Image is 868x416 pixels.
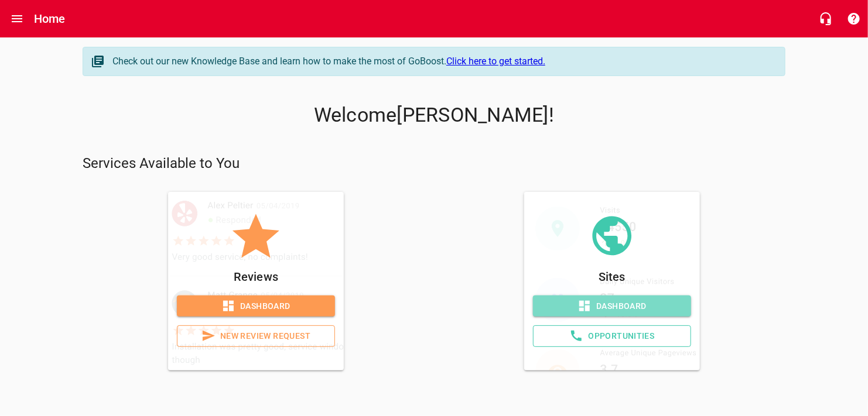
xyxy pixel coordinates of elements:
[533,295,691,317] a: Dashboard
[177,295,335,317] a: Dashboard
[177,267,335,286] p: Reviews
[533,267,691,286] p: Sites
[533,325,691,347] a: Opportunities
[186,299,326,314] span: Dashboard
[446,56,545,67] a: Click here to get started.
[812,5,840,33] button: Live Chat
[112,54,773,68] div: Check out our new Knowledge Base and learn how to make the most of GoBoost.
[83,154,785,173] p: Services Available to You
[543,329,681,343] span: Opportunities
[187,329,325,343] span: New Review Request
[840,5,868,33] button: Support Portal
[542,299,682,314] span: Dashboard
[34,9,66,28] h6: Home
[177,325,335,347] a: New Review Request
[3,5,31,33] button: Open drawer
[83,104,785,127] p: Welcome [PERSON_NAME] !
